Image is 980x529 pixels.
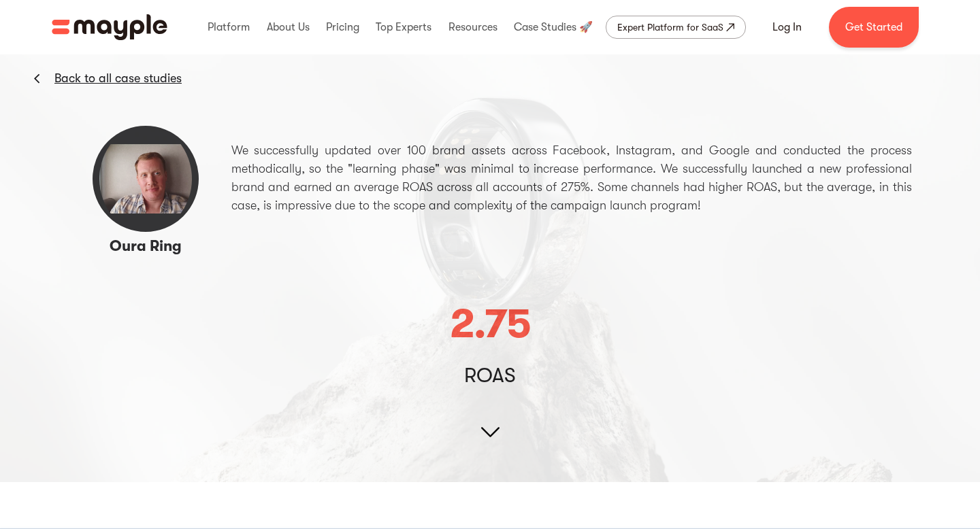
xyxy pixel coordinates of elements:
[323,5,363,49] div: Pricing
[735,371,980,529] iframe: Chat Widget
[617,19,723,35] div: Expert Platform for SaaS
[372,5,435,49] div: Top Experts
[606,16,746,39] a: Expert Platform for SaaS
[829,7,919,48] a: Get Started
[52,14,167,40] a: home
[54,70,182,86] a: Back to all case studies
[204,5,253,49] div: Platform
[445,5,501,49] div: Resources
[756,11,818,44] a: Log In
[263,5,313,49] div: About Us
[52,14,167,40] img: Mayple logo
